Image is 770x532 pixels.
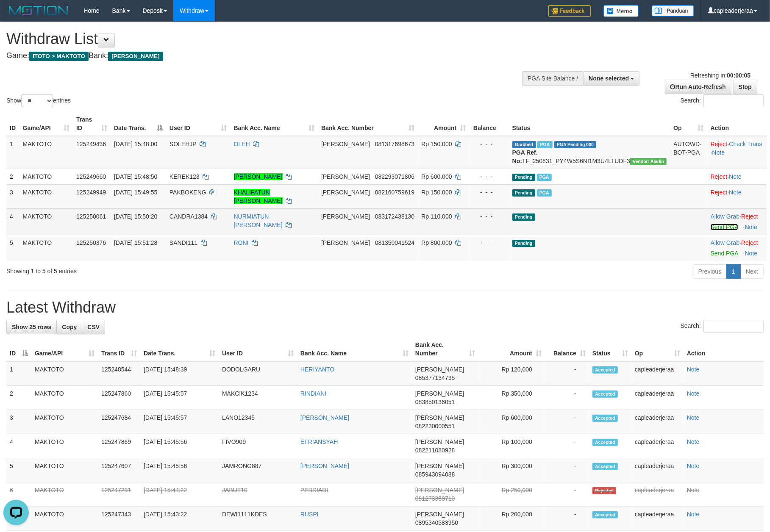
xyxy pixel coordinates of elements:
a: NURMIATUN [PERSON_NAME] [234,213,283,228]
th: Amount: activate to sort column ascending [418,112,469,136]
td: capleaderjeraa [631,458,684,482]
span: 125249660 [76,173,106,180]
td: [DATE] 15:45:56 [140,434,219,458]
td: [DATE] 15:48:39 [140,361,219,386]
th: Date Trans.: activate to sort column ascending [140,337,219,361]
span: Copy 081317698673 to clipboard [375,141,414,147]
span: Accepted [592,439,618,446]
h1: Withdraw List [6,30,505,47]
span: Refreshing in: [690,72,751,79]
td: 125247343 [98,507,140,531]
div: - - - [473,188,506,197]
span: [PERSON_NAME] [415,487,464,493]
input: Search: [703,94,764,107]
a: Send PGA [711,224,738,230]
td: · [707,208,767,235]
span: [PERSON_NAME] [321,213,370,220]
td: DODOLGARU [219,361,297,386]
div: Showing 1 to 5 of 5 entries [6,263,314,275]
button: Open LiveChat chat widget [3,3,29,29]
a: Note [712,149,725,156]
input: Search: [703,320,764,332]
span: CSV [87,324,100,330]
td: [DATE] 15:45:57 [140,410,219,434]
th: Bank Acc. Number: activate to sort column ascending [318,112,418,136]
td: · · [707,136,767,169]
span: Copy 081350041524 to clipboard [375,239,414,246]
td: MAKTOTO [19,136,73,169]
img: Feedback.jpg [548,5,591,17]
span: Accepted [592,415,618,422]
span: 125249949 [76,189,106,196]
th: Balance: activate to sort column ascending [545,337,589,361]
span: 125249436 [76,141,106,147]
a: Stop [733,80,757,94]
span: [PERSON_NAME] [415,414,464,421]
a: PEBRIADI [300,487,328,493]
td: - [545,410,589,434]
span: SOLEHJP [170,141,197,147]
span: Copy 085377134735 to clipboard [415,374,455,381]
button: None selected [583,71,639,86]
td: Rp 350,000 [478,386,545,410]
th: Amount: activate to sort column ascending [478,337,545,361]
td: 4 [6,434,31,458]
td: - [545,507,589,531]
span: PGA Pending [554,141,597,148]
a: Copy [56,320,82,334]
span: Accepted [592,463,618,470]
span: Marked by capleaderjeraa [537,174,552,181]
span: Copy 083850136051 to clipboard [415,399,455,405]
th: Date Trans.: activate to sort column descending [111,112,166,136]
a: Allow Grab [711,239,739,246]
td: LANO12345 [219,410,297,434]
td: [DATE] 15:45:56 [140,458,219,482]
td: - [545,482,589,507]
td: MAKTOTO [19,208,73,235]
th: ID [6,112,19,136]
td: Rp 120,000 [478,361,545,386]
td: - [545,458,589,482]
span: Grabbed [512,141,536,148]
td: [DATE] 15:45:57 [140,386,219,410]
a: Next [740,264,764,279]
th: Op: activate to sort column ascending [670,112,707,136]
a: Note [687,487,700,493]
td: capleaderjeraa [631,361,684,386]
a: Reject [741,239,758,246]
td: 125247607 [98,458,140,482]
a: Note [687,463,700,469]
span: · [711,213,741,220]
span: None selected [589,75,629,82]
a: Run Auto-Refresh [665,80,731,94]
span: Pending [512,240,535,247]
td: - [545,361,589,386]
span: Copy 0895340583950 to clipboard [415,519,458,526]
span: [DATE] 15:48:00 [114,141,157,147]
th: ID: activate to sort column descending [6,337,31,361]
td: MAKTOTO [31,361,98,386]
a: Reject [711,141,728,147]
td: 2 [6,386,31,410]
div: PGA Site Balance / [522,71,583,86]
th: Status: activate to sort column ascending [589,337,631,361]
td: · [707,169,767,184]
a: Previous [693,264,727,279]
span: [PERSON_NAME] [321,189,370,196]
th: Trans ID: activate to sort column ascending [98,337,140,361]
td: MAKTOTO [19,169,73,184]
th: Trans ID: activate to sort column ascending [73,112,111,136]
span: Marked by capleaderjeraa [537,189,552,197]
a: Show 25 rows [6,320,57,334]
th: User ID: activate to sort column ascending [166,112,231,136]
span: [PERSON_NAME] [321,141,370,147]
td: 5 [6,235,19,261]
span: Copy 082211080928 to clipboard [415,447,455,454]
td: 1 [6,136,19,169]
span: Pending [512,213,535,221]
td: capleaderjeraa [631,507,684,531]
span: Rp 150.000 [421,141,452,147]
span: [PERSON_NAME] [321,239,370,246]
select: Showentries [21,94,53,107]
a: [PERSON_NAME] [300,414,349,421]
